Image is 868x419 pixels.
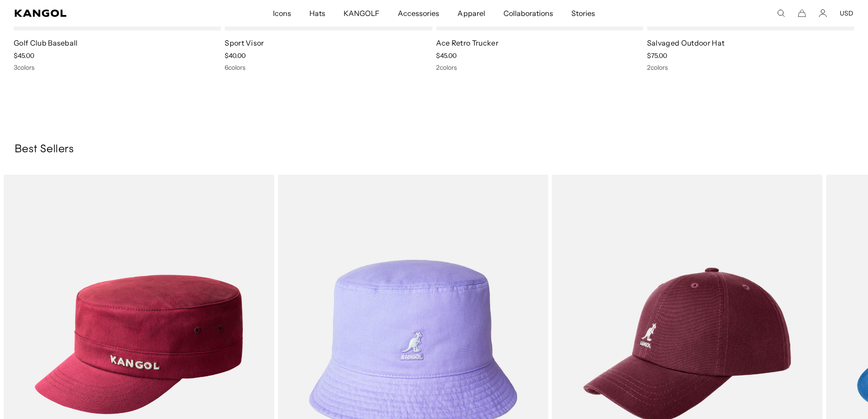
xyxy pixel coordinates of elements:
[840,9,853,17] button: USD
[225,52,246,60] span: $40.00
[647,63,854,72] div: 2 colors
[798,9,806,17] button: Cart
[819,9,827,17] a: Account
[15,143,853,156] h3: Best Sellers
[14,52,34,60] span: $45.00
[777,9,785,17] summary: Search here
[14,63,221,72] div: 3 colors
[647,38,724,47] a: Salvaged Outdoor Hat
[15,10,180,17] a: Kangol
[436,52,457,60] span: $45.00
[225,38,264,47] a: Sport Visor
[436,63,643,72] div: 2 colors
[14,38,78,47] a: Golf Club Baseball
[647,52,667,60] span: $75.00
[225,63,432,72] div: 6 colors
[436,38,498,47] a: Ace Retro Trucker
